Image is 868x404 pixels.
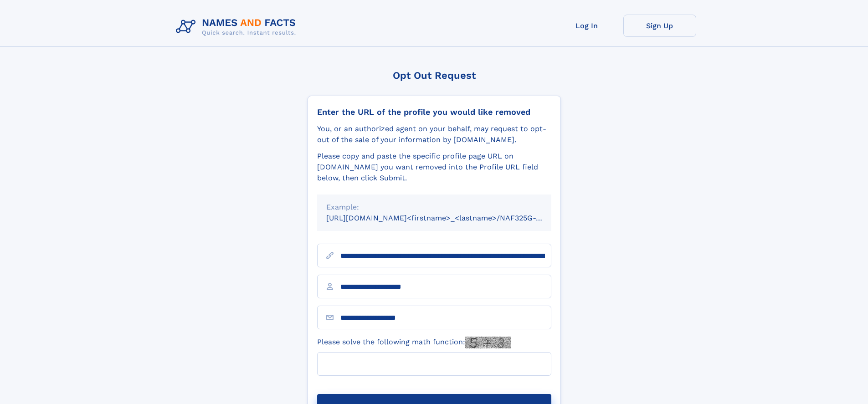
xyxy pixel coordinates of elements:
div: Enter the URL of the profile you would like removed [317,107,551,117]
small: [URL][DOMAIN_NAME]<firstname>_<lastname>/NAF325G-xxxxxxxx [326,214,569,222]
div: Opt Out Request [308,70,561,81]
label: Please solve the following math function: [317,337,511,348]
a: Log In [550,15,623,37]
div: Example: [326,202,542,213]
div: You, or an authorized agent on your behalf, may request to opt-out of the sale of your informatio... [317,123,551,145]
a: Sign Up [623,15,696,37]
div: Please copy and paste the specific profile page URL on [DOMAIN_NAME] you want removed into the Pr... [317,151,551,184]
img: Logo Names and Facts [172,15,303,39]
